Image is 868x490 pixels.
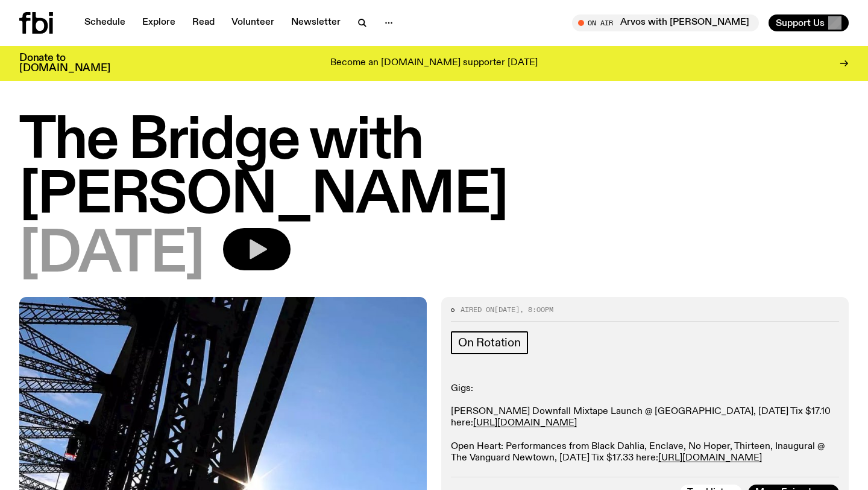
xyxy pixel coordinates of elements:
a: On Rotation [451,331,528,354]
h1: The Bridge with [PERSON_NAME] [19,115,849,223]
button: On AirArvos with [PERSON_NAME] [572,14,759,31]
p: Become an [DOMAIN_NAME] supporter [DATE] [330,58,538,69]
p: Gigs: [PERSON_NAME] Downfall Mixtape Launch @ [GEOGRAPHIC_DATA], [DATE] Tix $17.10 here: Open Hea... [451,383,839,464]
span: On Rotation [458,336,521,349]
span: [DATE] [494,305,520,314]
a: Newsletter [284,14,348,31]
span: Support Us [776,17,825,28]
a: [URL][DOMAIN_NAME] [658,453,762,463]
a: Volunteer [224,14,281,31]
a: [URL][DOMAIN_NAME] [473,418,577,428]
a: Explore [135,14,183,31]
span: Aired on [461,305,494,314]
button: Support Us [769,14,849,31]
h3: Donate to [DOMAIN_NAME] [19,53,110,74]
span: , 8:00pm [520,305,553,314]
a: Read [185,14,222,31]
span: [DATE] [19,228,204,282]
a: Schedule [77,14,133,31]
